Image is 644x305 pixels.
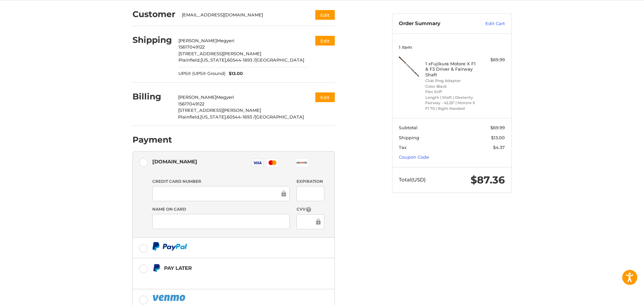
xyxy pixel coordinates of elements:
[200,114,227,120] span: [US_STATE],
[478,57,505,63] div: $69.99
[315,92,335,102] button: Edit
[178,101,204,106] span: 15617049122
[255,114,304,120] span: [GEOGRAPHIC_DATA]
[425,61,477,77] h4: 1 x Fujikura Motore X F1 & F3 Driver & Fairway Shaft
[425,89,477,95] li: Flex Stiff
[425,84,477,89] li: Color Black
[399,20,471,27] h3: Order Summary
[178,70,225,77] span: UPS® (UPS® Ground)
[182,12,302,18] div: [EMAIL_ADDRESS][DOMAIN_NAME]
[178,107,261,113] span: [STREET_ADDRESS][PERSON_NAME]
[178,44,205,50] span: 15617049122
[425,95,477,111] li: Length | Shaft | Dexterity Fairway - 42.25" | Motore X F1 70 | Right-Handed
[178,114,200,120] span: Plainfield,
[297,206,324,213] label: CVV
[178,38,217,43] span: [PERSON_NAME]
[589,287,644,305] iframe: Google Customer Reviews
[152,156,197,167] div: [DOMAIN_NAME]
[152,275,292,281] iframe: PayPal Message 1
[164,262,292,274] div: Pay Later
[132,35,172,45] h2: Shipping
[425,78,477,84] li: Club Ping Adapter
[152,178,290,184] label: Credit Card Number
[216,94,234,100] span: Megyeri
[490,125,505,130] span: $69.99
[152,264,161,272] img: Pay Later icon
[225,70,243,77] span: $13.00
[152,242,187,250] img: PayPal icon
[152,206,290,212] label: Name on Card
[255,57,304,63] span: [GEOGRAPHIC_DATA]
[217,38,234,43] span: Megyeri
[132,91,172,102] h2: Billing
[399,145,407,150] span: Tax
[315,10,335,20] button: Edit
[399,125,418,130] span: Subtotal
[132,135,172,145] h2: Payment
[399,176,426,183] span: Total (USD)
[227,57,255,63] span: 60544-1693 /
[132,9,175,19] h2: Customer
[399,154,429,160] a: Coupon Code
[315,36,335,46] button: Edit
[201,57,227,63] span: [US_STATE],
[227,114,255,120] span: 60544-1693 /
[493,145,505,150] span: $4.37
[178,94,216,100] span: [PERSON_NAME]
[399,135,419,140] span: Shipping
[471,20,505,27] a: Edit Cart
[152,294,186,302] img: PayPal icon
[399,45,505,50] h3: 1 Item
[297,178,324,184] label: Expiration
[471,174,505,186] span: $87.36
[178,57,201,63] span: Plainfield,
[178,51,261,56] span: [STREET_ADDRESS][PERSON_NAME]
[491,135,505,140] span: $13.00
